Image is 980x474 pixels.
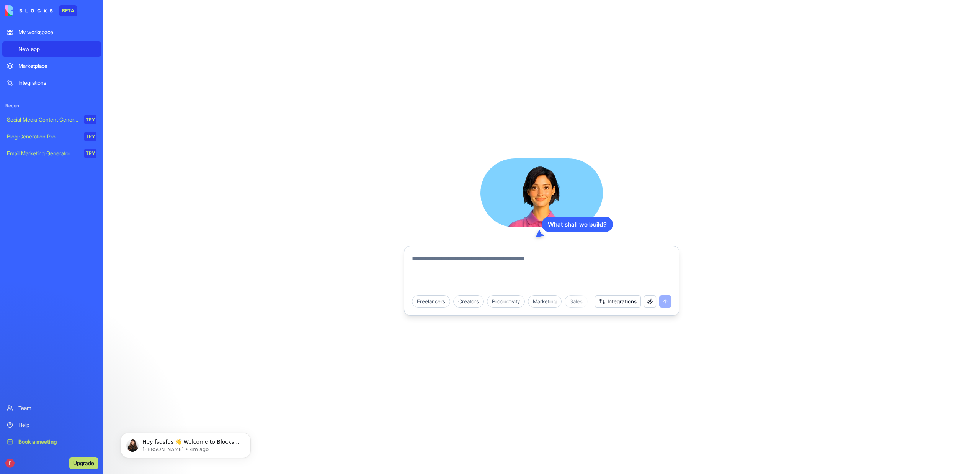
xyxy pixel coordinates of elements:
[2,112,101,127] a: Social Media Content GeneratorTRY
[84,149,96,158] div: TRY
[84,115,96,124] div: TRY
[18,62,96,70] div: Marketplace
[2,129,101,144] a: Blog Generation ProTRY
[2,58,101,74] a: Marketplace
[69,457,98,469] button: Upgrade
[528,295,562,308] div: Marketing
[2,417,101,433] a: Help
[2,146,101,161] a: Email Marketing GeneratorTRY
[542,217,613,232] div: What shall we build?
[18,79,96,87] div: Integrations
[59,5,77,16] div: BETA
[565,295,588,308] div: Sales
[5,5,77,16] a: BETA
[2,103,101,109] span: Recent
[109,416,262,470] iframe: Intercom notifications message
[18,28,96,36] div: My workspace
[595,295,641,308] button: Integrations
[2,434,101,449] a: Book a meeting
[7,116,79,123] div: Social Media Content Generator
[453,295,484,308] div: Creators
[2,75,101,91] a: Integrations
[18,404,96,412] div: Team
[18,45,96,53] div: New app
[69,459,98,467] a: Upgrade
[412,295,450,308] div: Freelancers
[2,41,101,57] a: New app
[2,400,101,416] a: Team
[84,132,96,141] div: TRY
[18,421,96,429] div: Help
[7,133,79,140] div: Blog Generation Pro
[487,295,525,308] div: Productivity
[2,25,101,40] a: My workspace
[7,150,79,157] div: Email Marketing Generator
[5,459,15,468] span: F
[18,438,96,446] div: Book a meeting
[5,5,53,16] img: logo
